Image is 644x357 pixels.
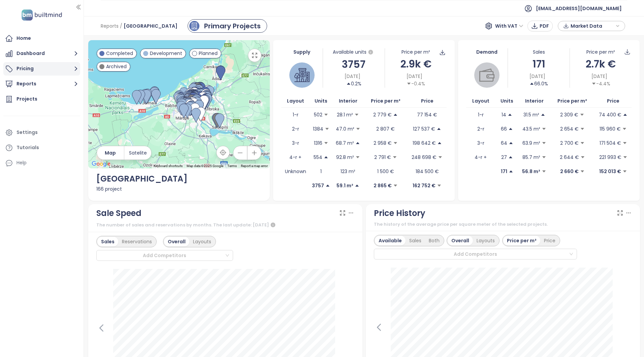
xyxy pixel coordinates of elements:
span: [DATE] [345,73,360,80]
span: caret-up [541,112,545,117]
p: 127 537 € [413,125,435,133]
span: caret-down [354,112,359,117]
p: 162 752 € [413,182,436,189]
span: caret-down [622,169,627,174]
td: 1-r [281,108,310,122]
div: Tutorials [17,143,39,152]
span: Reports [101,20,119,32]
th: Price [595,94,632,108]
div: Help [17,159,27,167]
span: caret-down [580,141,585,145]
p: 1384 [313,125,323,133]
p: 2 865 € [374,182,392,189]
p: 2 309 € [560,111,578,118]
td: 2-r [466,122,495,136]
p: 59.1 m² [336,182,353,189]
div: Demand [466,48,508,56]
td: Unknown [281,164,310,178]
a: Open this area in Google Maps (opens a new window) [90,160,112,168]
div: 0.2% [346,80,361,87]
span: caret-down [542,127,546,131]
span: caret-up [355,183,359,188]
div: Both [425,236,443,245]
div: [GEOGRAPHIC_DATA] [96,172,262,185]
span: caret-up [529,81,534,86]
span: caret-down [355,155,360,160]
img: Google [90,160,112,168]
img: logo [20,8,64,22]
span: Market Data [571,21,614,31]
div: 171 [508,56,570,72]
div: 66.0% [529,80,548,87]
span: caret-down [580,169,585,174]
p: 184 500 € [416,168,439,175]
p: 31.5 m² [523,111,539,118]
th: Units [310,94,332,108]
th: Price [408,94,447,108]
p: 123 m² [341,168,355,175]
span: caret-down [325,127,329,131]
span: caret-up [508,127,513,131]
div: The number of sales and reservations by months. The last update: [DATE] [96,221,354,229]
span: caret-down [622,127,627,131]
p: 1316 [314,139,322,147]
th: Price per m² [363,94,408,108]
p: 2 700 € [560,139,579,147]
img: wallet [479,67,494,83]
p: 2 660 € [560,168,579,175]
th: Interior [332,94,363,108]
span: caret-down [542,169,546,174]
p: 2 779 € [373,111,392,118]
a: primary [188,19,267,33]
p: 2 958 € [374,139,392,147]
p: 43.5 m² [522,125,540,133]
a: Settings [3,126,80,139]
span: caret-up [324,155,328,160]
span: caret-down [407,81,411,86]
td: 4-r + [281,150,310,164]
span: caret-down [542,155,546,160]
div: Overall [164,237,189,246]
div: Price History [374,207,425,220]
p: 1 [320,168,322,175]
span: caret-down [623,155,627,160]
button: Satelite [124,146,151,160]
div: Price per m² [401,48,430,56]
p: 171 [501,168,507,175]
td: 2-r [281,122,310,136]
p: 28.1 m² [337,111,353,118]
span: caret-up [393,112,398,117]
p: 92.8 m² [336,154,354,161]
p: 2 654 € [560,125,579,133]
div: Reservations [118,237,156,246]
p: 3757 [312,182,324,189]
div: Sales [97,237,118,246]
span: caret-down [392,155,397,160]
p: 171 504 € [600,139,621,147]
button: PDF [527,21,553,31]
p: 27 [501,154,507,161]
a: Tutorials [3,141,80,155]
p: 64 [501,139,507,147]
div: Primary Projects [204,21,261,31]
div: button [561,21,621,31]
span: caret-down [324,141,328,145]
div: Price per m² [503,236,540,245]
div: Projects [17,95,37,103]
p: 74 400 € [599,111,621,118]
button: Keyboard shortcuts [154,164,183,168]
p: 1 500 € [377,168,394,175]
div: Layouts [189,237,215,246]
span: caret-up [355,141,360,145]
div: Sale Speed [96,207,141,220]
div: Available units [323,48,385,56]
th: Layout [466,94,495,108]
span: [EMAIL_ADDRESS][DOMAIN_NAME] [536,0,622,17]
p: 66 [501,125,507,133]
a: Terms [227,164,237,168]
span: Archived [106,63,127,70]
div: 2.9k € [385,56,447,72]
span: caret-down [393,141,398,145]
img: house [294,67,310,83]
p: 248 698 € [412,154,437,161]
